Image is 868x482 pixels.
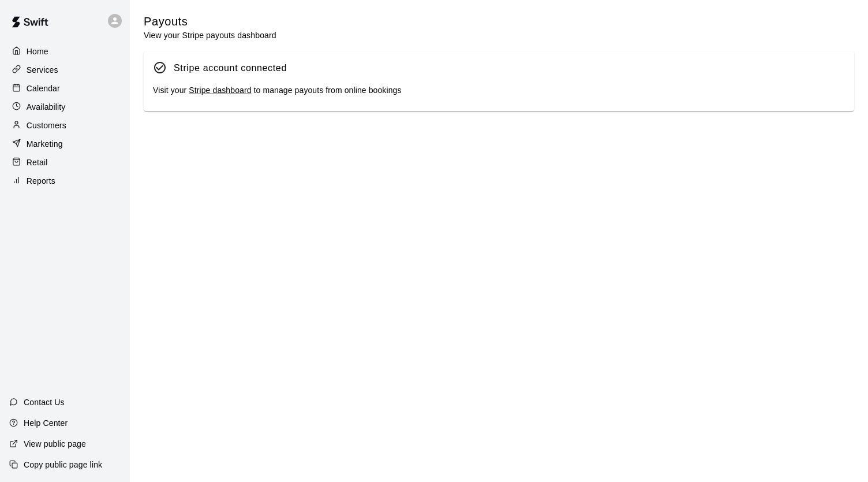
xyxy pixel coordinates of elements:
p: View your Stripe payouts dashboard [144,29,276,41]
p: Marketing [27,138,63,150]
h5: Payouts [144,14,276,29]
p: Customers [27,120,66,131]
a: Services [9,61,121,79]
p: Copy public page link [24,459,102,470]
a: Calendar [9,80,121,97]
a: Marketing [9,135,121,153]
p: Contact Us [24,396,65,408]
p: Retail [27,157,48,168]
a: Customers [9,117,121,134]
a: Reports [9,172,121,190]
p: Reports [27,175,55,187]
a: Availability [9,98,121,116]
p: Calendar [27,83,60,94]
p: View public page [24,438,86,450]
div: Stripe account connected [174,61,287,76]
a: Stripe dashboard [189,86,251,95]
p: Availability [27,101,66,113]
p: Home [27,46,48,57]
div: Visit your to manage payouts from online bookings [153,84,845,97]
a: Retail [9,154,121,171]
p: Services [27,64,58,76]
a: Home [9,43,121,60]
p: Help Center [24,417,68,429]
